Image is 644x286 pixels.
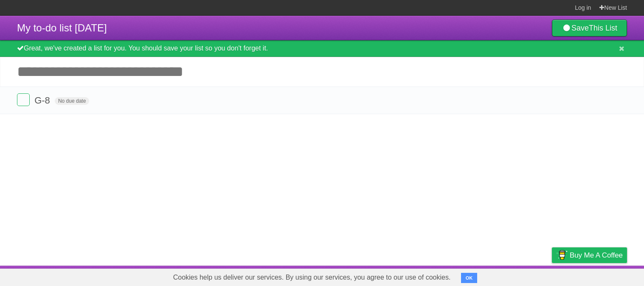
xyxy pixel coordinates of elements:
button: OK [461,273,478,283]
a: Buy me a coffee [552,247,627,263]
span: No due date [55,97,89,105]
span: G-8 [34,95,52,106]
a: About [439,268,457,284]
span: Cookies help us deliver our services. By using our services, you agree to our use of cookies. [165,269,459,286]
a: Privacy [541,268,563,284]
label: Done [17,93,30,106]
span: My to-do list [DATE] [17,22,107,34]
a: Suggest a feature [574,268,627,284]
a: Terms [512,268,531,284]
span: Buy me a coffee [570,248,623,263]
a: Developers [467,268,501,284]
img: Buy me a coffee [556,248,568,262]
a: SaveThis List [552,20,627,36]
b: This List [589,24,617,32]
